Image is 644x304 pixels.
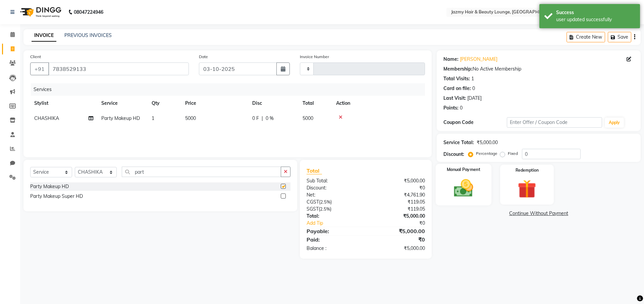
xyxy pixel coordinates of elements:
[460,104,463,112] div: 0
[307,167,322,174] span: Total
[320,206,330,212] span: 2.5%
[443,95,466,102] div: Last Visit:
[443,56,459,63] div: Name:
[262,115,263,122] span: |
[443,151,464,158] div: Discount:
[300,54,329,60] label: Invoice Number
[366,227,430,235] div: ₹5,000.00
[97,96,148,111] th: Service
[30,62,49,75] button: +91
[376,220,430,227] div: ₹0
[556,16,635,23] div: user updated successfully
[508,150,518,157] label: Fixed
[320,199,330,205] span: 2.5%
[472,85,475,92] div: 0
[447,167,480,173] label: Manual Payment
[443,75,470,82] div: Total Visits:
[64,32,112,38] a: PREVIOUS INVOICES
[477,139,498,146] div: ₹5,000.00
[303,115,313,121] span: 5000
[152,115,154,121] span: 1
[366,206,430,213] div: ₹119.05
[366,191,430,199] div: ₹4,761.90
[443,139,474,146] div: Service Total:
[302,191,366,199] div: Net:
[460,56,497,63] a: [PERSON_NAME]
[302,213,366,220] div: Total:
[332,96,425,111] th: Action
[366,199,430,206] div: ₹119.05
[181,96,248,111] th: Price
[30,54,41,60] label: Client
[302,206,366,213] div: ( )
[438,210,639,217] a: Continue Without Payment
[516,167,539,173] label: Redemption
[302,227,366,235] div: Payable:
[567,32,605,42] button: Create New
[512,177,542,201] img: _gift.svg
[366,184,430,191] div: ₹0
[248,96,299,111] th: Disc
[443,66,473,73] div: Membership:
[302,245,366,252] div: Balance :
[302,199,366,206] div: ( )
[608,32,631,42] button: Save
[30,183,69,190] div: Party Makeup HD
[148,96,181,111] th: Qty
[605,118,624,128] button: Apply
[366,245,430,252] div: ₹5,000.00
[302,220,376,227] a: Add Tip
[30,193,83,200] div: Party Makeup Super HD
[307,199,319,205] span: CGST
[199,54,208,60] label: Date
[30,96,97,111] th: Stylist
[307,206,319,212] span: SGST
[266,115,274,122] span: 0 %
[17,3,63,21] img: logo
[476,150,497,157] label: Percentage
[185,115,196,121] span: 5000
[448,177,479,199] img: _cash.svg
[443,85,471,92] div: Card on file:
[122,167,281,177] input: Search or Scan
[302,177,366,184] div: Sub Total:
[471,75,474,82] div: 1
[302,235,366,244] div: Paid:
[74,3,103,21] b: 08047224946
[252,115,259,122] span: 0 F
[467,95,482,102] div: [DATE]
[507,117,602,128] input: Enter Offer / Coupon Code
[366,235,430,244] div: ₹0
[31,83,430,96] div: Services
[101,115,140,121] span: Party Makeup HD
[366,177,430,184] div: ₹5,000.00
[366,213,430,220] div: ₹5,000.00
[443,66,634,73] div: No Active Membership
[48,62,189,75] input: Search by Name/Mobile/Email/Code
[556,9,635,16] div: Success
[443,119,507,126] div: Coupon Code
[443,104,459,112] div: Points:
[34,115,59,121] span: CHASHIKA
[302,184,366,191] div: Discount:
[299,96,332,111] th: Total
[32,30,56,42] a: INVOICE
